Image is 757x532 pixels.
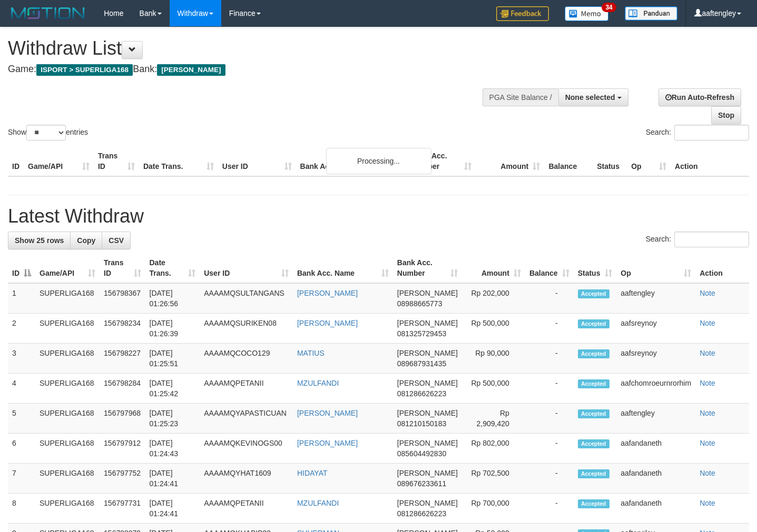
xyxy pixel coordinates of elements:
[100,404,145,434] td: 156797968
[616,344,695,374] td: aafsreynoy
[397,299,443,308] span: Copy 08988665773 to clipboard
[700,439,715,447] a: Note
[397,409,458,417] span: [PERSON_NAME]
[218,146,296,176] th: User ID
[397,379,458,387] span: [PERSON_NAME]
[397,319,458,327] span: [PERSON_NAME]
[102,232,131,249] a: CSV
[616,434,695,464] td: aafandaneth
[100,494,145,524] td: 156797731
[145,344,200,374] td: [DATE] 01:25:51
[616,253,695,283] th: Op: activate to sort column ascending
[297,289,358,297] a: [PERSON_NAME]
[35,253,100,283] th: Game/API: activate to sort column ascending
[695,253,749,283] th: Action
[462,374,525,404] td: Rp 500,000
[674,125,749,140] input: Search:
[145,494,200,524] td: [DATE] 01:24:41
[397,389,446,398] span: Copy 081286626223 to clipboard
[558,88,628,106] button: None selected
[297,349,325,357] a: MATIUS
[8,494,35,524] td: 8
[462,434,525,464] td: Rp 802,000
[407,146,476,176] th: Bank Acc. Number
[616,314,695,344] td: aafsreynoy
[24,146,94,176] th: Game/API
[109,236,124,245] span: CSV
[100,464,145,494] td: 156797752
[8,206,749,227] h1: Latest Withdraw
[100,374,145,404] td: 156798284
[397,329,446,338] span: Copy 081325729453 to clipboard
[700,289,715,297] a: Note
[326,148,431,174] div: Processing...
[26,125,66,140] select: Showentries
[462,253,525,283] th: Amount: activate to sort column ascending
[145,253,200,283] th: Date Trans.: activate to sort column ascending
[200,344,293,374] td: AAAAMQCOCO129
[145,464,200,494] td: [DATE] 01:24:41
[578,289,609,298] span: Accepted
[397,449,446,458] span: Copy 085604492830 to clipboard
[297,469,328,477] a: HIDAYAT
[616,404,695,434] td: aaftengley
[616,374,695,404] td: aafchomroeurnrorhim
[525,344,574,374] td: -
[397,469,458,477] span: [PERSON_NAME]
[397,479,446,488] span: Copy 089676233611 to clipboard
[397,509,446,518] span: Copy 081286626223 to clipboard
[658,88,741,106] a: Run Auto-Refresh
[157,64,225,76] span: [PERSON_NAME]
[100,314,145,344] td: 156798234
[462,314,525,344] td: Rp 500,000
[700,349,715,357] a: Note
[145,374,200,404] td: [DATE] 01:25:42
[145,283,200,314] td: [DATE] 01:26:56
[8,434,35,464] td: 6
[578,349,609,358] span: Accepted
[35,283,100,314] td: SUPERLIGA168
[625,6,677,21] img: panduan.png
[297,409,358,417] a: [PERSON_NAME]
[593,146,627,176] th: Status
[646,232,749,247] label: Search:
[8,5,88,21] img: MOTION_logo.png
[397,499,458,507] span: [PERSON_NAME]
[700,499,715,507] a: Note
[100,253,145,283] th: Trans ID: activate to sort column ascending
[200,434,293,464] td: AAAAMQKEVINOGS00
[700,379,715,387] a: Note
[671,146,749,176] th: Action
[525,253,574,283] th: Balance: activate to sort column ascending
[8,64,494,75] h4: Game: Bank:
[8,38,494,59] h1: Withdraw List
[297,379,339,387] a: MZULFANDI
[35,374,100,404] td: SUPERLIGA168
[525,434,574,464] td: -
[297,499,339,507] a: MZULFANDI
[616,464,695,494] td: aafandaneth
[8,125,88,140] label: Show entries
[578,439,609,448] span: Accepted
[674,232,749,247] input: Search:
[397,439,458,447] span: [PERSON_NAME]
[145,404,200,434] td: [DATE] 01:25:23
[476,146,544,176] th: Amount
[297,439,358,447] a: [PERSON_NAME]
[200,404,293,434] td: AAAAMQYAPASTICUAN
[200,374,293,404] td: AAAAMQPETANII
[700,319,715,327] a: Note
[578,409,609,418] span: Accepted
[397,419,446,428] span: Copy 081210150183 to clipboard
[8,283,35,314] td: 1
[578,469,609,478] span: Accepted
[200,253,293,283] th: User ID: activate to sort column ascending
[578,319,609,328] span: Accepted
[200,494,293,524] td: AAAAMQPETANII
[627,146,671,176] th: Op
[8,232,71,249] a: Show 25 rows
[565,6,609,21] img: Button%20Memo.svg
[462,404,525,434] td: Rp 2,909,420
[525,494,574,524] td: -
[297,319,358,327] a: [PERSON_NAME]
